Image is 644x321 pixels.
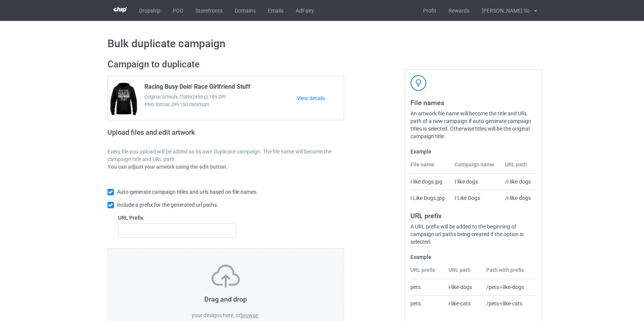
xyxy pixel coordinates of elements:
[107,128,250,142] h2: Upload files and edit artwork
[410,190,450,206] td: I Like Dogs.jpg
[410,295,445,311] td: pets
[444,279,482,295] td: i-like-dogs
[410,266,445,279] th: URL prefix
[144,101,297,109] span: PNG format, DPI 150 minimum
[444,266,482,279] th: URL path
[482,279,537,295] td: /pets-i-like-dogs
[450,161,501,174] th: Campaign name
[114,7,127,13] img: 3d383065fc803cdd16c62507c020ddf8.png
[144,93,297,101] span: Original Artwork 2589x2499 @ 185 DPI
[211,265,240,287] img: svg+xml;base64,PD94bWwgdmVyc2lvbj0iMS4wIiBlbmNvZGluZz0iVVRGLTgiPz4KPHN2ZyB3aWR0aD0iNzVweCIgaGVpZ2...
[501,161,537,174] th: URL path
[444,295,482,311] td: i-like-cats
[410,253,537,261] label: Example
[410,223,537,246] div: A URL prefix will be added to the beginning of campaign url paths being created if the option is ...
[107,164,227,170] b: You can adjust your artwork using the edit button.
[501,190,537,206] td: /i-like-dogs
[192,312,240,318] span: your designs here, or
[410,174,450,190] td: I like dogs.jpg
[297,94,344,102] a: View details
[144,83,250,93] span: Racing Busy Doin' Race Girlfriend Stuff
[107,59,344,70] h2: Campaign to duplicate
[117,202,218,208] span: Include a prefix for the generated url paths.
[258,312,260,318] span: .
[410,75,426,91] img: svg+xml;base64,PD94bWwgdmVyc2lvbj0iMS4wIiBlbmNvZGluZz0iVVRGLTgiPz4KPHN2ZyB3aWR0aD0iNDJweCIgaGVpZ2...
[117,189,258,195] span: Auto-generate campaign titles and urls based on file names.
[410,161,450,174] th: File name
[107,148,344,163] p: Every file you upload will be added as its own duplicate campaign. The file name will become the ...
[240,312,258,318] label: browse
[410,279,445,295] td: pets
[107,37,537,51] h1: Bulk duplicate campaign
[450,190,501,206] td: I Like Dogs
[450,174,501,190] td: I like dogs
[410,110,537,140] div: An artwork file name will become the title and URL path of a new campaign if auto-generate campai...
[501,174,537,190] td: /i-like-dogs
[410,211,537,220] h3: URL prefix
[482,295,537,311] td: /pets-i-like-cats
[482,266,537,279] th: Path with prefix
[410,148,537,155] label: Example
[476,1,530,20] div: [PERSON_NAME] So
[118,214,237,222] label: URL Prefix
[410,98,537,107] h3: File names
[124,295,328,303] h3: Drag and drop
